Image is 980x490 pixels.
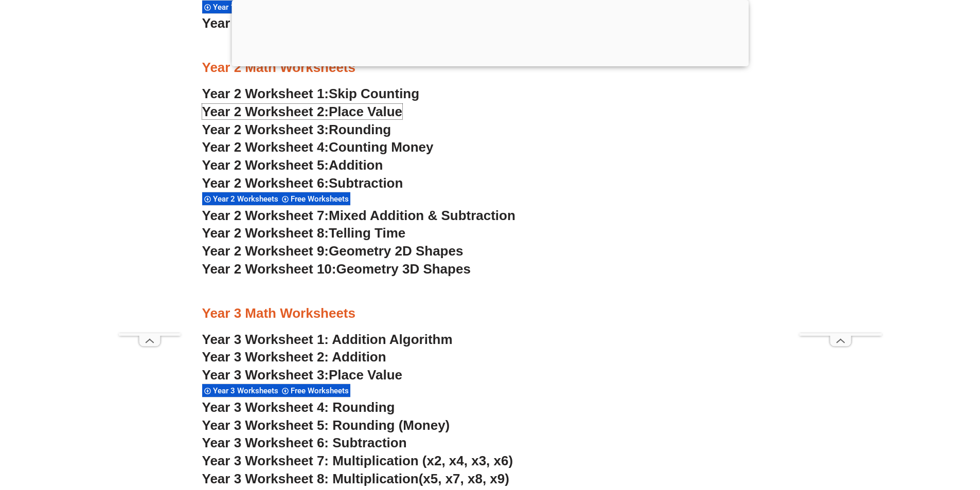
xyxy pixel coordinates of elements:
[202,349,386,365] a: Year 3 Worksheet 2: Addition
[329,122,391,137] span: Rounding
[202,243,464,259] a: Year 2 Worksheet 9:Geometry 2D Shapes
[202,208,515,223] a: Year 2 Worksheet 7:Mixed Addition & Subtraction
[329,367,402,383] span: Place Value
[202,332,453,347] a: Year 3 Worksheet 1: Addition Algorithm
[291,194,352,204] span: Free Worksheets
[202,367,329,383] span: Year 3 Worksheet 3:
[202,453,513,468] a: Year 3 Worksheet 7: Multiplication (x2, x4, x3, x6)
[202,225,406,241] a: Year 2 Worksheet 8:Telling Time
[202,122,391,137] a: Year 2 Worksheet 3:Rounding
[202,157,329,173] span: Year 2 Worksheet 5:
[202,139,329,155] span: Year 2 Worksheet 4:
[329,175,403,191] span: Subtraction
[213,3,281,12] span: Year 1 Worksheets
[329,243,463,259] span: Geometry 2D Shapes
[291,386,352,395] span: Free Worksheets
[329,86,419,101] span: Skip Counting
[280,192,350,206] div: Free Worksheets
[202,175,403,191] a: Year 2 Worksheet 6:Subtraction
[202,139,434,155] a: Year 2 Worksheet 4:Counting Money
[202,104,403,119] a: Year 2 Worksheet 2:Place Value
[202,208,329,223] span: Year 2 Worksheet 7:
[213,194,281,204] span: Year 2 Worksheets
[202,471,509,486] a: Year 3 Worksheet 8: Multiplication(x5, x7, x8, x9)
[202,192,280,206] div: Year 2 Worksheets
[809,374,980,490] iframe: Chat Widget
[202,157,383,173] a: Year 2 Worksheet 5:Addition
[202,261,336,277] span: Year 2 Worksheet 10:
[799,25,882,333] iframe: Advertisement
[202,400,395,415] a: Year 3 Worksheet 4: Rounding
[202,418,450,433] a: Year 3 Worksheet 5: Rounding (Money)
[202,175,329,191] span: Year 2 Worksheet 6:
[202,122,329,137] span: Year 2 Worksheet 3:
[202,471,419,486] span: Year 3 Worksheet 8: Multiplication
[329,139,434,155] span: Counting Money
[202,86,420,101] a: Year 2 Worksheet 1:Skip Counting
[419,471,509,486] span: (x5, x7, x8, x9)
[119,25,181,333] iframe: Advertisement
[202,86,329,101] span: Year 2 Worksheet 1:
[213,386,281,395] span: Year 3 Worksheets
[202,384,280,397] div: Year 3 Worksheets
[202,243,329,259] span: Year 2 Worksheet 9:
[202,225,329,241] span: Year 2 Worksheet 8:
[202,367,403,383] a: Year 3 Worksheet 3:Place Value
[202,104,329,119] span: Year 2 Worksheet 2:
[202,15,419,31] a: Year 1Worksheet 10:Measurement
[329,104,402,119] span: Place Value
[280,384,350,397] div: Free Worksheets
[202,435,407,450] a: Year 3 Worksheet 6: Subtraction
[202,305,778,322] h3: Year 3 Math Worksheets
[202,261,471,277] a: Year 2 Worksheet 10:Geometry 3D Shapes
[336,261,470,277] span: Geometry 3D Shapes
[329,157,383,173] span: Addition
[329,208,515,223] span: Mixed Addition & Subtraction
[329,225,405,241] span: Telling Time
[202,59,778,77] h3: Year 2 Math Worksheets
